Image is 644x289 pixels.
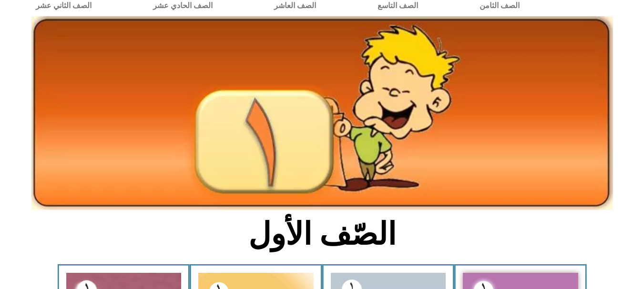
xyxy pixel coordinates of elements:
h2: الصّف الأول [164,216,480,253]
